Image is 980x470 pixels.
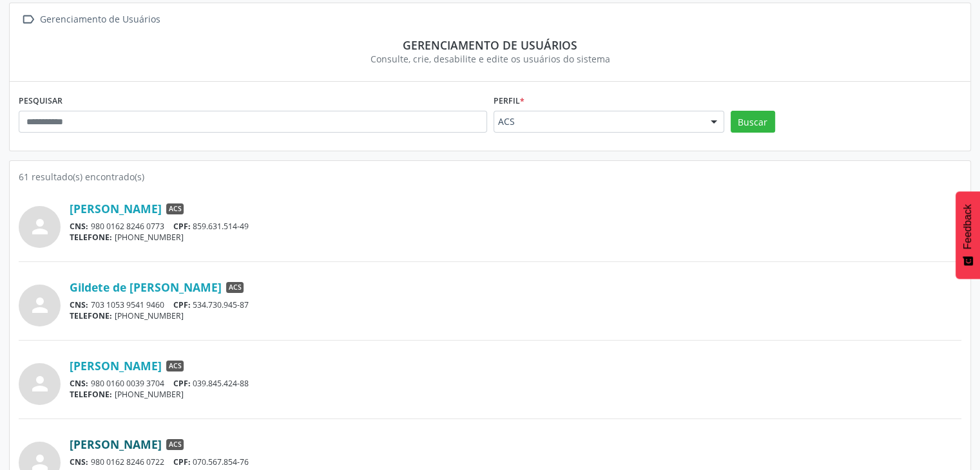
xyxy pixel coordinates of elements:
[70,299,961,310] div: 703 1053 9541 9460 534.730.945-87
[70,389,961,400] div: [PHONE_NUMBER]
[498,115,698,128] span: ACS
[494,91,524,111] label: Perfil
[19,91,62,111] label: PESQUISAR
[19,10,37,29] i: 
[226,282,244,294] span: ACS
[173,299,191,310] span: CPF:
[70,378,88,389] span: CNS:
[70,232,112,243] span: TELEFONE:
[70,280,222,294] a: Gildete de [PERSON_NAME]
[70,202,162,216] a: [PERSON_NAME]
[70,232,961,243] div: [PHONE_NUMBER]
[166,439,184,451] span: ACS
[956,191,980,279] button: Feedback - Mostrar pesquisa
[70,437,162,451] a: [PERSON_NAME]
[70,378,961,389] div: 980 0160 0039 3704 039.845.424-88
[70,221,961,232] div: 980 0162 8246 0773 859.631.514-49
[173,456,191,467] span: CPF:
[70,456,88,467] span: CNS:
[173,378,191,389] span: CPF:
[28,294,52,317] i: person
[70,310,961,321] div: [PHONE_NUMBER]
[70,389,112,400] span: TELEFONE:
[166,361,184,372] span: ACS
[28,52,952,66] div: Consulte, crie, desabilite e edite os usuários do sistema
[28,215,52,238] i: person
[173,221,191,232] span: CPF:
[166,203,184,215] span: ACS
[37,10,162,29] div: Gerenciamento de Usuários
[70,221,88,232] span: CNS:
[70,456,961,467] div: 980 0162 8246 0722 070.567.854-76
[28,38,952,52] div: Gerenciamento de usuários
[70,299,88,310] span: CNS:
[731,111,775,133] button: Buscar
[28,372,52,395] i: person
[70,359,162,373] a: [PERSON_NAME]
[19,10,162,29] a:  Gerenciamento de Usuários
[70,310,112,321] span: TELEFONE:
[962,204,974,249] span: Feedback
[19,170,961,183] div: 61 resultado(s) encontrado(s)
